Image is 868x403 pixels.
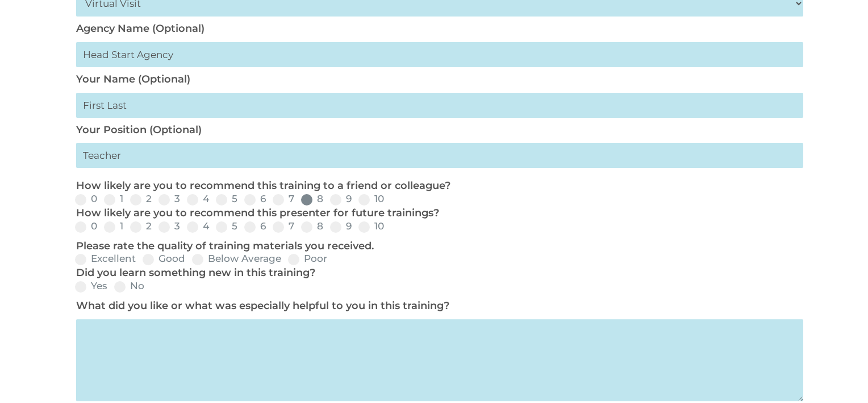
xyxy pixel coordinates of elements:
[216,194,237,204] label: 5
[216,221,237,231] label: 5
[130,221,152,231] label: 2
[76,42,803,67] input: Head Start Agency
[244,221,266,231] label: 6
[114,281,144,291] label: No
[76,207,798,220] p: How likely are you to recommend this presenter for future trainings?
[330,194,352,204] label: 9
[75,194,97,204] label: 0
[76,93,803,118] input: First Last
[76,124,202,136] label: Your Position (Optional)
[76,73,190,85] label: Your Name (Optional)
[76,299,449,312] label: What did you like or what was especially helpful to you in this training?
[75,221,97,231] label: 0
[76,266,798,280] p: Did you learn something new in this training?
[358,194,384,204] label: 10
[288,254,327,264] label: Poor
[244,194,266,204] label: 6
[143,254,185,264] label: Good
[76,240,798,253] p: Please rate the quality of training materials you received.
[75,254,136,264] label: Excellent
[130,194,152,204] label: 2
[76,22,205,35] label: Agency Name (Optional)
[187,194,209,204] label: 4
[358,221,384,231] label: 10
[104,221,123,231] label: 1
[192,254,281,264] label: Below Average
[273,221,294,231] label: 7
[301,194,323,204] label: 8
[330,221,352,231] label: 9
[158,221,180,231] label: 3
[187,221,209,231] label: 4
[273,194,294,204] label: 7
[75,281,107,291] label: Yes
[76,179,798,193] p: How likely are you to recommend this training to a friend or colleague?
[301,221,323,231] label: 8
[104,194,123,204] label: 1
[158,194,180,204] label: 3
[76,143,803,168] input: My primary roles is...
